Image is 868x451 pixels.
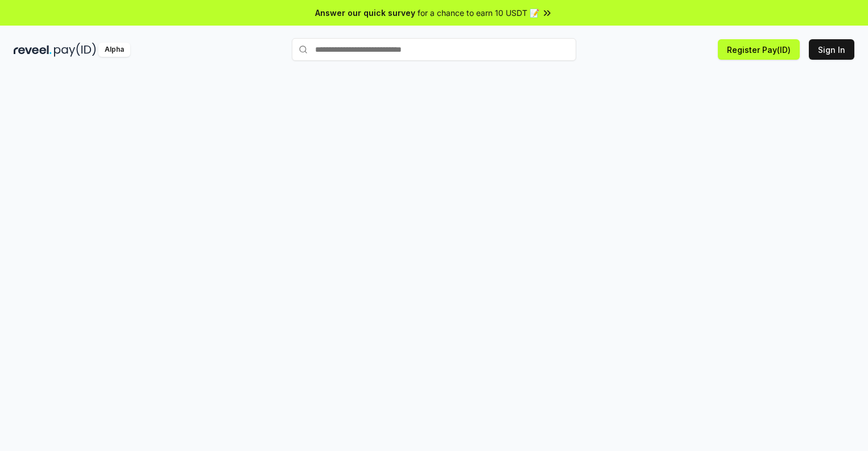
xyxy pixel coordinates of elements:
[418,7,539,19] span: for a chance to earn 10 USDT 📝
[14,43,52,57] img: reveel_dark
[98,43,130,57] div: Alpha
[718,39,800,60] button: Register Pay(ID)
[54,43,96,57] img: pay_id
[315,7,415,19] span: Answer our quick survey
[809,39,854,60] button: Sign In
